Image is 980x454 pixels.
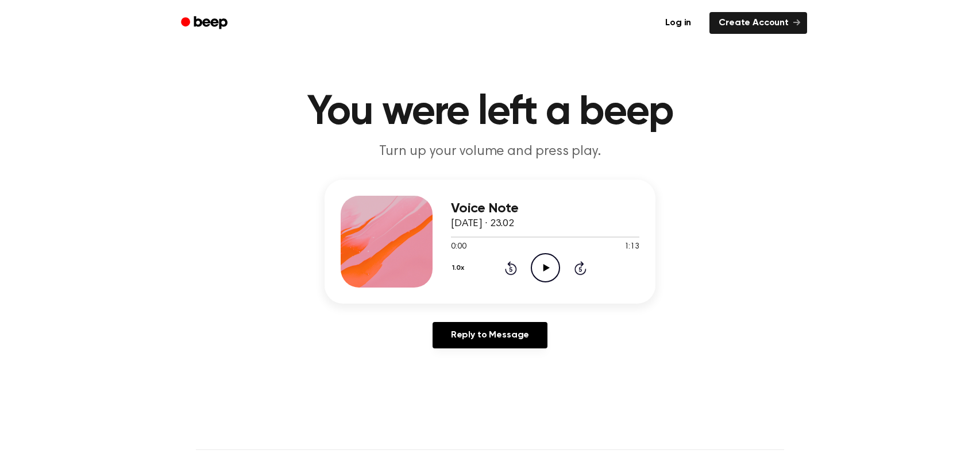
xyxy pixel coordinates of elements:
[269,142,711,161] p: Turn up your volume and press play.
[196,92,784,133] h1: You were left a beep
[451,201,639,216] h3: Voice Note
[654,10,703,36] a: Log in
[451,258,468,278] button: 1.0x
[451,219,514,229] span: [DATE] · 23.02
[624,241,639,253] span: 1:13
[709,12,807,34] a: Create Account
[173,12,238,34] a: Beep
[433,322,547,348] a: Reply to Message
[451,241,466,253] span: 0:00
